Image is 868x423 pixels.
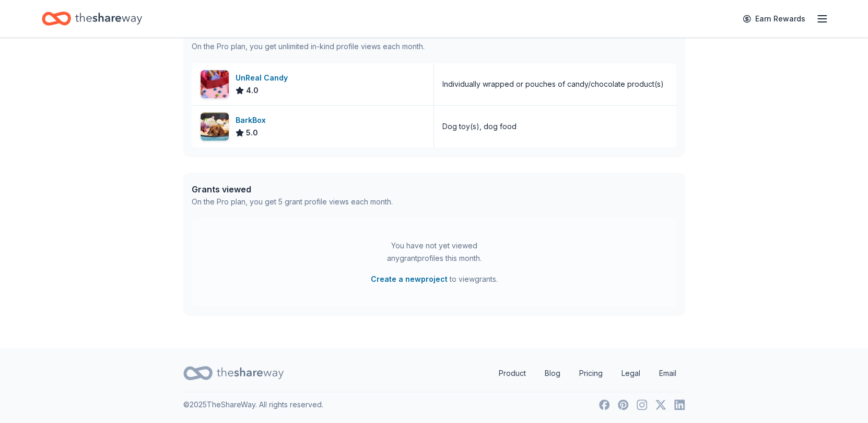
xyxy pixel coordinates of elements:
[236,114,270,127] div: BarkBox
[536,363,569,384] a: Blog
[246,127,258,139] span: 5.0
[42,6,142,31] a: Home
[651,363,685,384] a: Email
[490,363,534,384] a: Product
[201,70,229,98] img: Image for UnReal Candy
[192,196,393,208] div: On the Pro plan, you get 5 grant profile views each month.
[192,183,393,196] div: Grants viewed
[246,84,259,97] span: 4.0
[192,40,425,53] div: On the Pro plan, you get unlimited in-kind profile views each month.
[490,363,685,384] nav: quick links
[442,120,517,133] div: Dog toy(s), dog food
[183,398,323,411] p: © 2025 TheShareWay. All rights reserved.
[442,78,664,90] div: Individually wrapped or pouches of candy/chocolate product(s)
[613,363,649,384] a: Legal
[571,363,611,384] a: Pricing
[236,72,292,84] div: UnReal Candy
[369,239,499,265] div: You have not yet viewed any grant profiles this month.
[201,112,229,141] img: Image for BarkBox
[371,273,448,285] button: Create a newproject
[736,9,812,28] a: Earn Rewards
[371,273,498,285] span: to view grants .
